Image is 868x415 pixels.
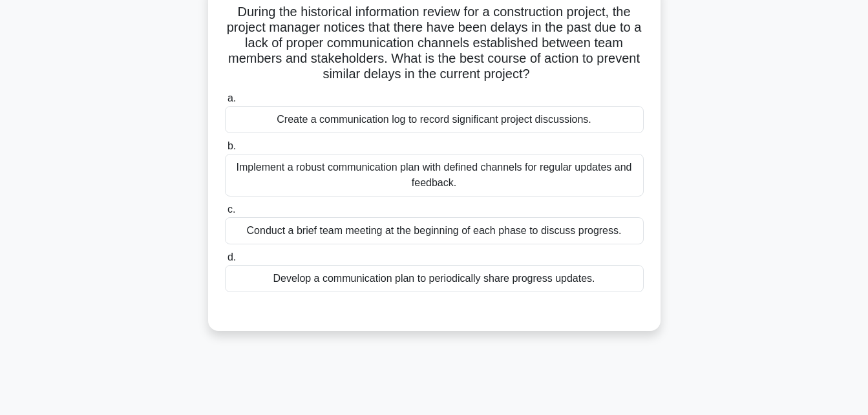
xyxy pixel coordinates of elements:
[225,217,644,244] div: Conduct a brief team meeting at the beginning of each phase to discuss progress.
[228,92,236,103] span: a.
[225,106,644,133] div: Create a communication log to record significant project discussions.
[228,140,236,151] span: b.
[225,154,644,197] div: Implement a robust communication plan with defined channels for regular updates and feedback.
[228,204,235,215] span: c.
[225,265,644,292] div: Develop a communication plan to periodically share progress updates.
[224,4,645,83] h5: During the historical information review for a construction project, the project manager notices ...
[228,251,236,262] span: d.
